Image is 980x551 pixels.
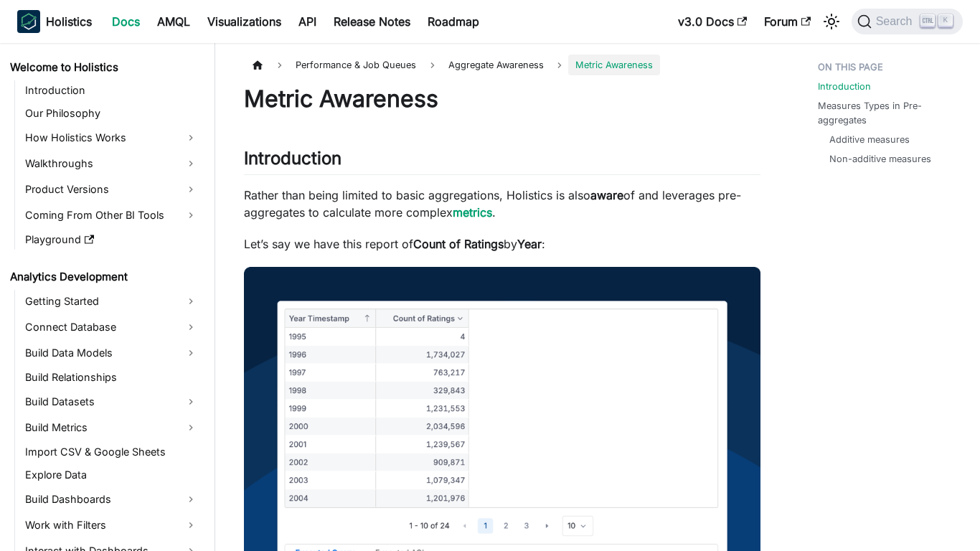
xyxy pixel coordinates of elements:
[441,55,551,75] span: Aggregate Awareness
[21,367,202,387] a: Build Relationships
[21,442,202,462] a: Import CSV & Google Sheets
[244,187,760,221] p: Rather than being limited to basic aggregations, Holistics is also of and leverages pre-aggregate...
[872,15,921,28] span: Search
[21,465,202,485] a: Explore Data
[818,99,958,126] a: Measures Types in Pre-aggregates
[21,230,202,250] a: Playground
[21,342,202,364] a: Build Data Models
[852,9,963,34] button: Search (Ctrl+K)
[21,152,202,175] a: Walkthroughs
[21,416,202,439] a: Build Metrics
[288,55,423,75] span: Performance & Job Queues
[21,178,202,201] a: Product Versions
[21,126,202,149] a: How Holistics Works
[829,152,931,166] a: Non-additive measures
[21,204,202,227] a: Coming From Other BI Tools
[21,316,202,339] a: Connect Database
[149,10,199,33] a: AMQL
[199,10,290,33] a: Visualizations
[21,103,202,123] a: Our Philosophy
[244,55,271,75] a: Home page
[517,237,542,251] strong: Year
[6,57,202,77] a: Welcome to Holistics
[21,488,202,511] a: Build Dashboards
[419,10,488,33] a: Roadmap
[6,267,202,287] a: Analytics Development
[17,10,40,33] img: Holistics
[755,10,819,33] a: Forum
[21,514,202,537] a: Work with Filters
[669,10,755,33] a: v3.0 Docs
[244,85,760,113] h1: Metric Awareness
[568,55,660,75] span: Metric Awareness
[938,14,953,27] kbd: K
[103,10,149,33] a: Docs
[17,10,92,33] a: HolisticsHolistics
[244,148,760,175] h2: Introduction
[290,10,325,33] a: API
[590,188,623,202] strong: aware
[244,235,760,253] p: Let’s say we have this report of by :
[46,13,92,30] b: Holistics
[820,10,843,33] button: Switch between dark and light mode (currently light mode)
[413,237,504,251] strong: Count of Ratings
[453,205,492,220] a: metrics
[21,80,202,100] a: Introduction
[21,390,202,413] a: Build Datasets
[818,80,871,93] a: Introduction
[244,55,760,75] nav: Breadcrumbs
[21,290,202,313] a: Getting Started
[829,133,910,146] a: Additive measures
[325,10,419,33] a: Release Notes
